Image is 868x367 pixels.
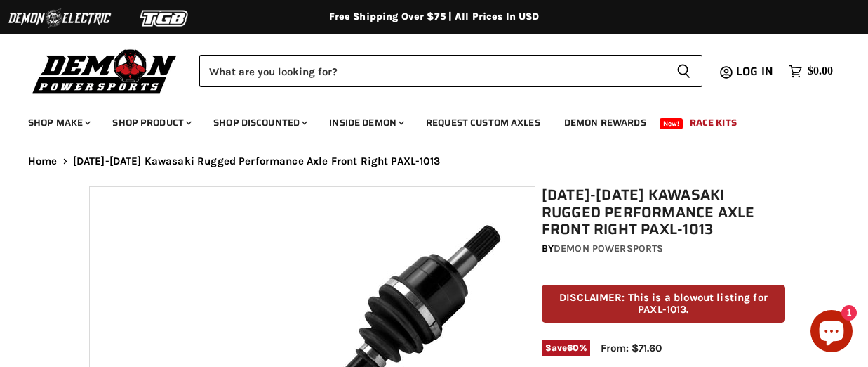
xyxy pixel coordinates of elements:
[542,285,785,323] p: DISCLAIMER: This is a blowout listing for PAXL-1013.
[18,103,829,137] ul: Main menu
[554,108,657,137] a: Demon Rewards
[601,342,662,354] span: From: $71.60
[415,108,551,137] a: Request Custom Axles
[808,65,833,78] span: $0.00
[7,5,112,32] img: Demon Electric Logo 2
[73,155,440,167] span: [DATE]-[DATE] Kawasaki Rugged Performance Axle Front Right PAXL-1013
[542,241,785,257] div: by
[199,55,665,87] input: Search
[102,108,200,137] a: Shop Product
[199,55,702,87] form: Product
[542,186,785,238] h1: [DATE]-[DATE] Kawasaki Rugged Performance Axle Front Right PAXL-1013
[18,108,99,137] a: Shop Make
[203,108,316,137] a: Shop Discounted
[782,61,840,82] a: $0.00
[665,55,702,87] button: Search
[730,65,782,78] a: Log in
[28,155,58,167] a: Home
[679,108,747,137] a: Race Kits
[112,5,218,32] img: TGB Logo 2
[319,108,413,137] a: Inside Demon
[542,340,590,356] span: Save %
[28,46,182,96] img: Demon Powersports
[736,63,773,80] span: Log in
[660,118,683,129] span: New!
[554,243,663,255] a: Demon Powersports
[567,342,579,353] span: 60
[806,310,857,356] inbox-online-store-chat: Shopify online store chat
